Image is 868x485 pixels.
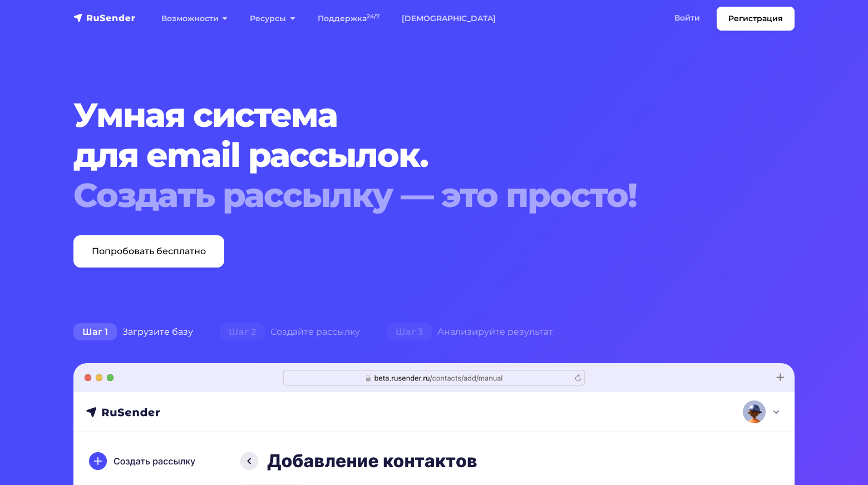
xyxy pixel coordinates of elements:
[73,323,117,341] span: Шаг 1
[73,175,733,215] div: Создать рассылку — это просто!
[391,7,507,30] a: [DEMOGRAPHIC_DATA]
[373,321,566,343] div: Анализируйте результат
[367,13,379,20] sup: 24/7
[307,7,391,30] a: Поддержка24/7
[239,7,306,30] a: Ресурсы
[73,235,224,268] a: Попробовать бесплатно
[663,7,711,29] a: Войти
[73,12,136,23] img: RuSender
[206,321,373,343] div: Создайте рассылку
[60,321,206,343] div: Загрузите базу
[717,7,795,31] a: Регистрация
[150,7,239,30] a: Возможности
[220,323,265,341] span: Шаг 2
[73,95,733,215] h1: Умная система для email рассылок.
[387,323,432,341] span: Шаг 3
